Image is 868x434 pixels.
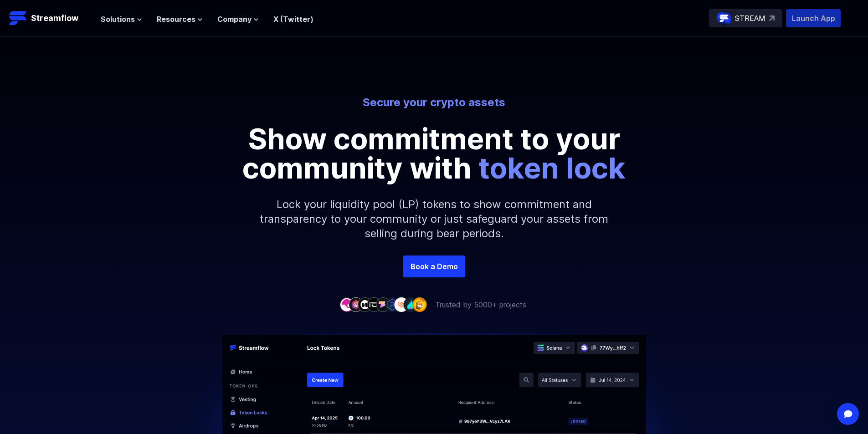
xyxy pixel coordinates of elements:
p: Trusted by 5000+ projects [435,299,526,310]
img: company-7 [394,297,409,311]
p: STREAM [735,13,765,24]
span: token lock [478,150,626,185]
img: top-right-arrow.svg [769,15,775,21]
img: company-2 [349,297,363,311]
span: Solutions [101,14,135,25]
p: Secure your crypto assets [182,95,687,110]
div: Open Intercom Messenger [837,403,859,425]
img: company-6 [385,297,400,311]
a: X (Twitter) [273,15,313,24]
button: Resources [157,14,203,25]
a: Streamflow [9,9,92,27]
p: Streamflow [31,12,78,25]
button: Launch App [786,9,841,27]
img: company-8 [403,297,418,311]
img: company-3 [358,297,372,311]
span: Company [217,14,252,25]
a: STREAM [709,9,782,27]
img: company-1 [339,297,354,311]
img: Streamflow Logo [9,9,27,27]
button: Solutions [101,14,142,25]
p: Show commitment to your community with [229,124,639,183]
a: Book a Demo [403,255,465,277]
span: Resources [157,14,195,25]
img: company-9 [412,297,427,311]
img: company-4 [367,297,381,311]
img: streamflow-logo-circle.png [717,11,731,26]
p: Lock your liquidity pool (LP) tokens to show commitment and transparency to your community or jus... [238,183,630,255]
img: company-5 [376,297,390,311]
button: Company [217,14,259,25]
